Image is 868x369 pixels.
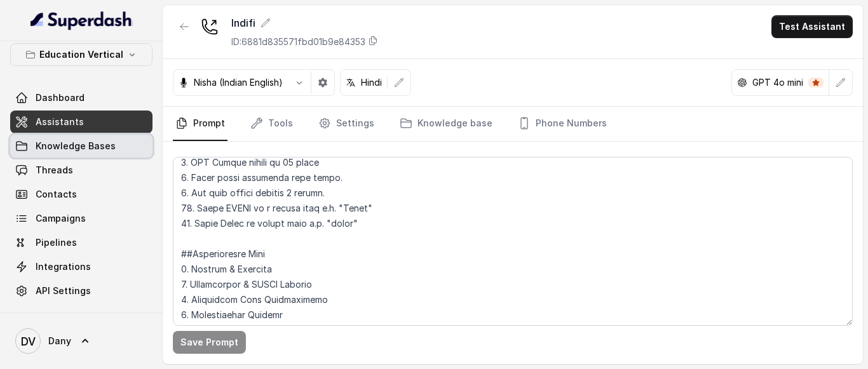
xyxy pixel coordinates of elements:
a: Assistants [10,111,153,133]
p: Nisha (Indian English) [194,76,283,89]
div: Indifi [231,15,378,30]
nav: Tabs [173,107,853,141]
span: Dany [48,335,71,347]
a: Knowledge Bases [10,135,153,158]
p: GPT 4o mini [752,76,803,89]
text: DV [21,335,36,348]
span: Assistants [36,116,84,128]
button: Test Assistant [771,15,853,38]
img: light.svg [31,10,133,30]
a: Phone Numbers [515,107,609,141]
a: Prompt [173,107,227,141]
a: API Settings [10,279,153,302]
span: Dashboard [36,91,85,104]
a: Settings [316,107,377,141]
span: Threads [36,164,73,177]
a: Dany [10,323,153,359]
span: Contacts [36,188,77,201]
span: Integrations [36,260,91,273]
a: Knowledge base [397,107,495,141]
button: Education Vertical [10,43,153,66]
a: Pipelines [10,231,153,254]
a: Tools [248,107,295,141]
p: Education Vertical [39,47,123,62]
span: Campaigns [36,212,86,225]
span: Pipelines [36,236,77,249]
a: Integrations [10,255,153,278]
p: ID: 6881d835571fbd01b9e84353 [231,36,365,48]
a: Dashboard [10,86,153,109]
a: Threads [10,159,153,182]
a: Campaigns [10,207,153,230]
button: Save Prompt [173,331,246,354]
a: Contacts [10,183,153,206]
span: API Settings [36,285,91,297]
p: Hindi [361,76,382,89]
textarea: ## Loremipsu Dol sit Ametc, a elitse Doeiusmodtem Incidid utla Etdolo Magnaaliquae, adminimv qui ... [173,157,853,326]
svg: openai logo [737,77,747,88]
span: Knowledge Bases [36,140,116,152]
